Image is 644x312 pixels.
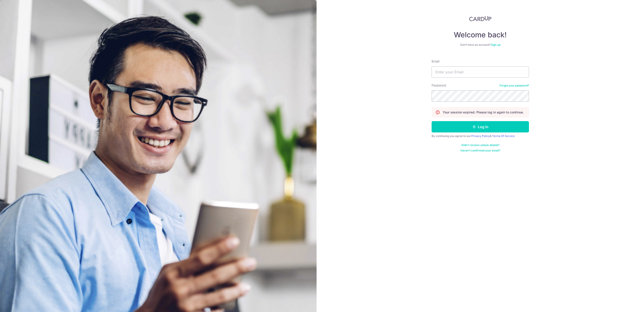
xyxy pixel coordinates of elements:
a: Haven't confirmed your email? [460,149,500,152]
h4: Welcome back! [432,30,529,39]
a: Didn't receive unlock details? [461,143,499,147]
input: Enter your Email [432,66,529,78]
a: Privacy Policy [471,134,490,138]
button: Log in [432,121,529,132]
div: Don’t have an account? [432,43,529,47]
p: Your session expired. Please log in again to continue. [443,110,524,115]
div: By continuing you agree to our & [432,134,529,138]
a: Terms Of Service [492,134,515,138]
label: Password [432,83,446,88]
a: Forgot your password? [500,84,529,87]
img: CardUp Logo [469,16,491,21]
label: Email [432,59,439,64]
a: Sign up [491,43,500,46]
